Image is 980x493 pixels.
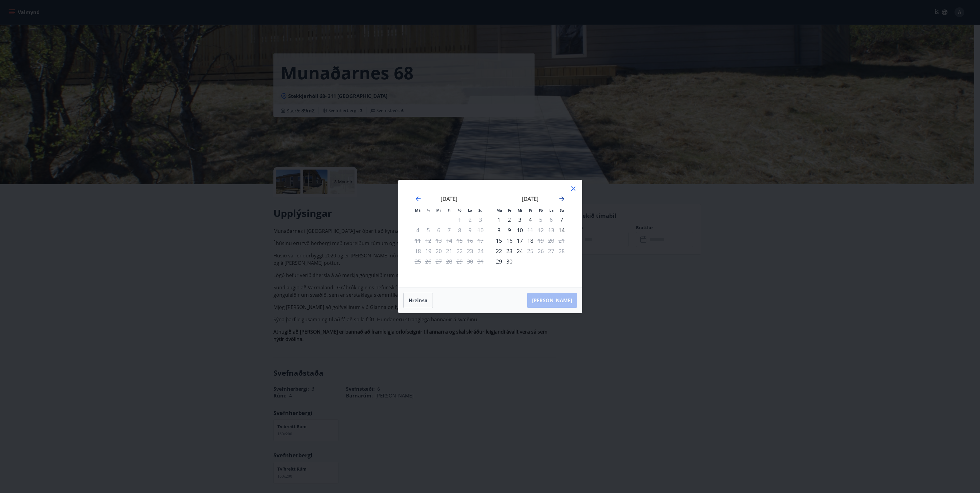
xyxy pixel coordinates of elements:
td: Choose þriðjudagur, 9. september 2025 as your check-in date. It’s available. [504,225,515,235]
td: Choose þriðjudagur, 16. september 2025 as your check-in date. It’s available. [504,235,515,246]
div: 4 [525,214,535,225]
td: Not available. sunnudagur, 17. ágúst 2025 [475,235,486,246]
td: Not available. mánudagur, 11. ágúst 2025 [413,235,423,246]
td: Not available. laugardagur, 2. ágúst 2025 [465,214,475,225]
td: Not available. fimmtudagur, 21. ágúst 2025 [444,246,454,256]
div: Aðeins innritun í boði [494,246,504,256]
td: Choose miðvikudagur, 24. september 2025 as your check-in date. It’s available. [515,246,525,256]
td: Choose þriðjudagur, 2. september 2025 as your check-in date. It’s available. [504,214,515,225]
small: Má [496,208,502,213]
td: Not available. mánudagur, 18. ágúst 2025 [413,246,423,256]
td: Not available. laugardagur, 27. september 2025 [546,246,556,256]
td: Not available. fimmtudagur, 14. ágúst 2025 [444,235,454,246]
td: Choose miðvikudagur, 17. september 2025 as your check-in date. It’s available. [515,235,525,246]
td: Choose þriðjudagur, 23. september 2025 as your check-in date. It’s available. [504,246,515,256]
td: Not available. miðvikudagur, 20. ágúst 2025 [433,246,444,256]
td: Not available. mánudagur, 25. ágúst 2025 [413,256,423,267]
div: Aðeins útritun í boði [525,225,535,235]
div: 30 [504,256,515,267]
td: Not available. sunnudagur, 31. ágúst 2025 [475,256,486,267]
td: Not available. föstudagur, 5. september 2025 [535,214,546,225]
td: Not available. föstudagur, 22. ágúst 2025 [454,246,465,256]
td: Not available. laugardagur, 9. ágúst 2025 [465,225,475,235]
div: 2 [504,214,515,225]
div: 15 [494,235,504,246]
div: Aðeins útritun í boði [535,214,546,225]
td: Not available. þriðjudagur, 5. ágúst 2025 [423,225,433,235]
td: Choose mánudagur, 1. september 2025 as your check-in date. It’s available. [494,214,504,225]
small: Fö [539,208,543,213]
td: Not available. sunnudagur, 28. september 2025 [556,246,567,256]
td: Choose fimmtudagur, 18. september 2025 as your check-in date. It’s available. [525,235,535,246]
td: Not available. föstudagur, 29. ágúst 2025 [454,256,465,267]
td: Choose mánudagur, 22. september 2025 as your check-in date. It’s available. [494,246,504,256]
td: Not available. þriðjudagur, 19. ágúst 2025 [423,246,433,256]
div: Aðeins útritun í boði [535,235,546,246]
small: Fö [457,208,461,213]
small: Þr [508,208,512,213]
td: Not available. sunnudagur, 24. ágúst 2025 [475,246,486,256]
td: Not available. miðvikudagur, 6. ágúst 2025 [433,225,444,235]
td: Choose mánudagur, 29. september 2025 as your check-in date. It’s available. [494,256,504,267]
td: Not available. mánudagur, 4. ágúst 2025 [413,225,423,235]
small: Su [560,208,564,213]
td: Not available. sunnudagur, 21. september 2025 [556,235,567,246]
td: Not available. miðvikudagur, 13. ágúst 2025 [433,235,444,246]
div: 10 [515,225,525,235]
td: Not available. laugardagur, 20. september 2025 [546,235,556,246]
div: 18 [525,235,535,246]
div: 16 [504,235,515,246]
div: Aðeins útritun í boði [525,246,535,256]
td: Not available. föstudagur, 12. september 2025 [535,225,546,235]
td: Not available. laugardagur, 16. ágúst 2025 [465,235,475,246]
td: Not available. föstudagur, 8. ágúst 2025 [454,225,465,235]
strong: [DATE] [441,195,457,202]
div: Aðeins innritun í boði [494,214,504,225]
td: Not available. sunnudagur, 10. ágúst 2025 [475,225,486,235]
small: Þr [426,208,430,213]
small: Má [415,208,421,213]
div: 24 [515,246,525,256]
td: Choose miðvikudagur, 3. september 2025 as your check-in date. It’s available. [515,214,525,225]
div: Calendar [406,187,574,280]
div: Aðeins innritun í boði [494,256,504,267]
small: Fi [448,208,451,213]
td: Not available. fimmtudagur, 7. ágúst 2025 [444,225,454,235]
div: Aðeins innritun í boði [556,225,567,235]
td: Not available. þriðjudagur, 26. ágúst 2025 [423,256,433,267]
td: Choose miðvikudagur, 10. september 2025 as your check-in date. It’s available. [515,225,525,235]
div: 3 [515,214,525,225]
small: La [468,208,472,213]
strong: [DATE] [522,195,539,202]
td: Not available. miðvikudagur, 27. ágúst 2025 [433,256,444,267]
td: Choose mánudagur, 8. september 2025 as your check-in date. It’s available. [494,225,504,235]
td: Choose mánudagur, 15. september 2025 as your check-in date. It’s available. [494,235,504,246]
button: Hreinsa [403,293,433,308]
div: Aðeins innritun í boði [556,214,567,225]
div: 23 [504,246,515,256]
td: Not available. laugardagur, 30. ágúst 2025 [465,256,475,267]
div: 8 [494,225,504,235]
td: Choose sunnudagur, 7. september 2025 as your check-in date. It’s available. [556,214,567,225]
td: Not available. föstudagur, 26. september 2025 [535,246,546,256]
small: Mi [518,208,522,213]
small: La [549,208,554,213]
td: Not available. föstudagur, 15. ágúst 2025 [454,235,465,246]
td: Not available. fimmtudagur, 28. ágúst 2025 [444,256,454,267]
td: Choose þriðjudagur, 30. september 2025 as your check-in date. It’s available. [504,256,515,267]
td: Not available. þriðjudagur, 12. ágúst 2025 [423,235,433,246]
div: 17 [515,235,525,246]
div: Move forward to switch to the next month. [558,195,566,202]
div: Move backward to switch to the previous month. [414,195,422,202]
td: Not available. föstudagur, 19. september 2025 [535,235,546,246]
td: Not available. laugardagur, 6. september 2025 [546,214,556,225]
td: Choose sunnudagur, 14. september 2025 as your check-in date. It’s available. [556,225,567,235]
td: Not available. föstudagur, 1. ágúst 2025 [454,214,465,225]
small: Su [478,208,483,213]
td: Choose fimmtudagur, 4. september 2025 as your check-in date. It’s available. [525,214,535,225]
td: Not available. sunnudagur, 3. ágúst 2025 [475,214,486,225]
td: Not available. laugardagur, 23. ágúst 2025 [465,246,475,256]
small: Fi [529,208,532,213]
td: Not available. laugardagur, 13. september 2025 [546,225,556,235]
small: Mi [436,208,441,213]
